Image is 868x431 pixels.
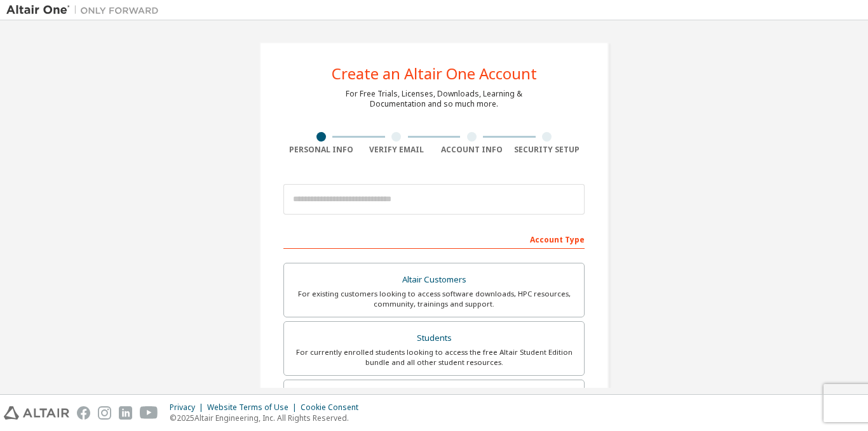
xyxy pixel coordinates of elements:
[77,406,90,420] img: facebook.svg
[434,145,510,155] div: Account Info
[207,402,301,413] div: Website Terms of Use
[283,145,359,155] div: Personal Info
[332,66,537,81] div: Create an Altair One Account
[283,229,585,249] div: Account Type
[119,406,132,420] img: linkedin.svg
[98,406,111,420] img: instagram.svg
[292,329,576,347] div: Students
[301,402,366,413] div: Cookie Consent
[170,413,366,423] p: © 2025 Altair Engineering, Inc. All Rights Reserved.
[4,406,69,420] img: altair_logo.svg
[170,402,207,413] div: Privacy
[359,145,435,155] div: Verify Email
[346,89,522,109] div: For Free Trials, Licenses, Downloads, Learning & Documentation and so much more.
[292,347,576,368] div: For currently enrolled students looking to access the free Altair Student Edition bundle and all ...
[292,289,576,309] div: For existing customers looking to access software downloads, HPC resources, community, trainings ...
[292,271,576,289] div: Altair Customers
[6,4,165,17] img: Altair One
[292,388,576,406] div: Faculty
[510,145,585,155] div: Security Setup
[140,406,158,420] img: youtube.svg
